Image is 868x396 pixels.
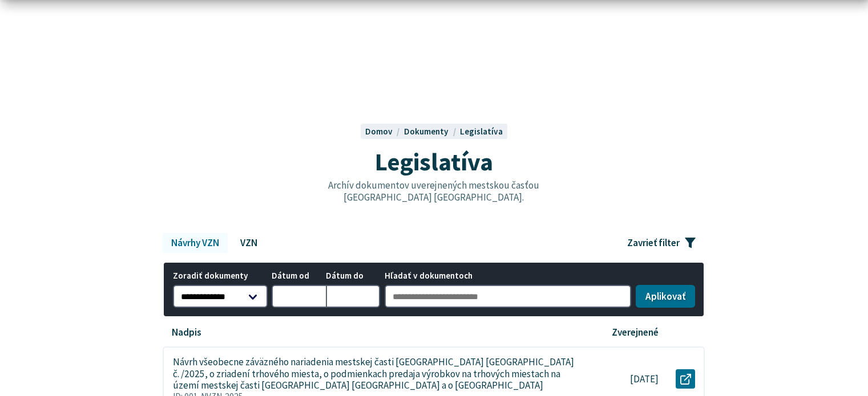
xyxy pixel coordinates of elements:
input: Dátum od [272,285,326,308]
span: Domov [365,126,393,137]
span: Dokumenty [404,126,449,137]
span: Legislatíva [375,146,493,177]
a: VZN [232,233,265,252]
select: Zoradiť dokumenty [173,285,268,308]
span: Zoradiť dokumenty [173,271,268,281]
p: Návrh všeobecne záväzného nariadenia mestskej časti [GEOGRAPHIC_DATA] [GEOGRAPHIC_DATA] č. /2025,... [173,356,578,391]
p: Archív dokumentov uverejnených mestskou časťou [GEOGRAPHIC_DATA] [GEOGRAPHIC_DATA]. [304,179,564,203]
p: Zverejnené [612,326,659,338]
span: Zavrieť filter [627,237,680,249]
input: Hľadať v dokumentoch [385,285,632,308]
a: Domov [365,126,404,137]
button: Aplikovať [636,285,695,308]
span: Dátum od [272,271,326,281]
span: Dátum do [326,271,380,281]
p: [DATE] [630,373,659,385]
button: Zavrieť filter [619,233,705,252]
a: Dokumenty [404,126,460,137]
a: Legislatíva [460,126,503,137]
input: Dátum do [326,285,380,308]
p: Nadpis [172,326,201,338]
a: Návrhy VZN [163,233,227,252]
span: Hľadať v dokumentoch [385,271,632,281]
